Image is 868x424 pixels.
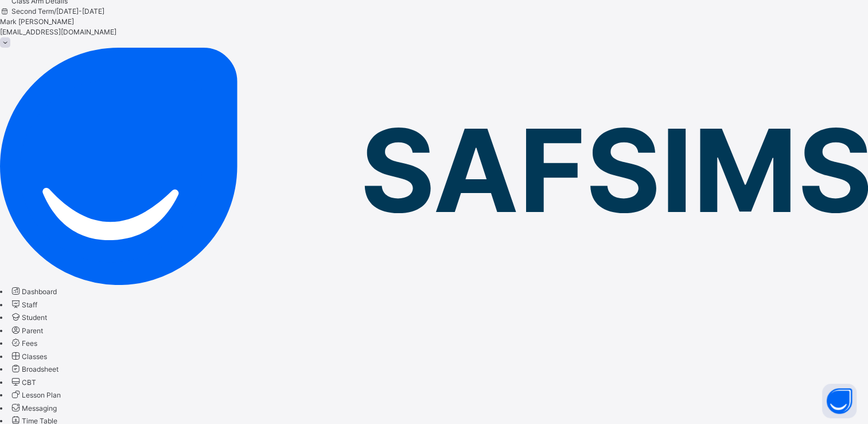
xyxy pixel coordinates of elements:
[10,365,59,373] a: Broadsheet
[22,391,61,399] span: Lesson Plan
[10,404,57,413] a: Messaging
[10,300,37,309] a: Staff
[10,313,47,322] a: Student
[10,326,43,335] a: Parent
[10,287,57,296] a: Dashboard
[10,378,36,387] a: CBT
[22,378,36,387] span: CBT
[22,339,37,348] span: Fees
[22,300,37,309] span: Staff
[22,326,43,335] span: Parent
[10,352,47,361] a: Classes
[10,339,37,348] a: Fees
[822,384,857,418] button: Open asap
[22,313,47,322] span: Student
[22,365,59,373] span: Broadsheet
[10,391,61,399] a: Lesson Plan
[22,287,57,296] span: Dashboard
[22,404,57,413] span: Messaging
[22,352,47,361] span: Classes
